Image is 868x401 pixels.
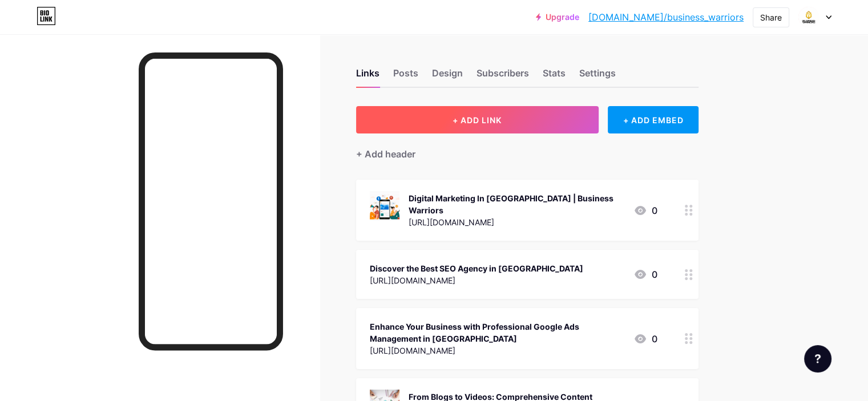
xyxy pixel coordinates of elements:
[453,115,502,125] span: + ADD LINK
[356,66,380,87] div: Links
[409,216,624,228] div: [URL][DOMAIN_NAME]
[370,321,624,345] div: Enhance Your Business with Professional Google Ads Management in [GEOGRAPHIC_DATA]
[370,262,583,274] div: Discover the Best SEO Agency in [GEOGRAPHIC_DATA]
[633,268,657,281] div: 0
[370,191,399,221] img: Digital Marketing In Perth | Business Warriors
[393,66,418,87] div: Posts
[370,345,624,357] div: [URL][DOMAIN_NAME]
[798,6,819,28] img: business_warriors
[356,106,599,133] button: + ADD LINK
[608,106,699,133] div: + ADD EMBED
[409,192,624,216] div: Digital Marketing In [GEOGRAPHIC_DATA] | Business Warriors
[356,147,415,161] div: + Add header
[432,66,463,87] div: Design
[633,204,657,217] div: 0
[579,66,616,87] div: Settings
[760,11,782,23] div: Share
[543,66,566,87] div: Stats
[477,66,529,87] div: Subscribers
[370,274,583,286] div: [URL][DOMAIN_NAME]
[588,10,744,24] a: [DOMAIN_NAME]/business_warriors
[633,332,657,346] div: 0
[536,13,579,22] a: Upgrade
